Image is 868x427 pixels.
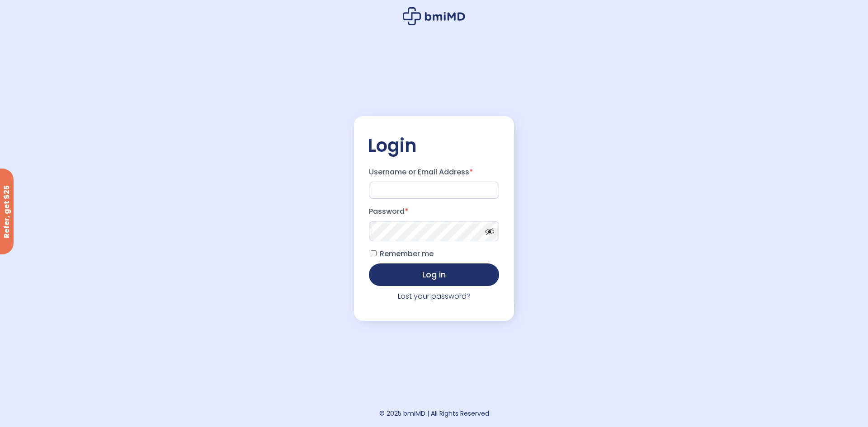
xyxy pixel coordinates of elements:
label: Username or Email Address [369,165,499,179]
a: Lost your password? [398,291,471,301]
button: Log in [369,263,499,286]
span: Remember me [380,249,434,259]
input: Remember me [371,250,377,256]
label: Password [369,204,499,219]
div: © 2025 bmiMD | All Rights Reserved [379,407,489,420]
h2: Login [368,134,500,157]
